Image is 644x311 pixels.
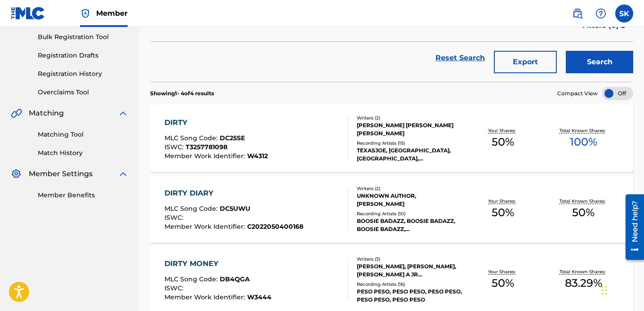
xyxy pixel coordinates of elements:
img: MLC Logo [11,7,45,20]
a: DIRTY DIARYMLC Song Code:DC5UWUISWC:Member Work Identifier:C2022050400168Writers (2)UNKNOWN AUTHO... [150,175,633,243]
span: DB4QGA [220,275,250,283]
span: ISWC : [164,213,186,222]
button: Export [494,51,557,73]
span: 50 % [572,204,595,221]
span: MLC Song Code : [164,204,220,213]
a: Match History [38,148,129,158]
span: Matching [29,108,64,119]
span: T3257781098 [186,143,227,151]
span: ISWC : [164,143,186,151]
button: Search [566,51,633,73]
div: Writers ( 2 ) [357,185,463,192]
img: search [572,8,583,19]
p: Your Shares: [488,268,518,275]
span: Member Work Identifier : [164,222,247,231]
div: UNKNOWN AUTHOR, [PERSON_NAME] [357,192,463,208]
img: expand [118,108,129,119]
a: Overclaims Tool [38,88,129,97]
div: DIRTY DIARY [164,188,303,199]
a: Public Search [568,4,586,22]
div: PESO PESO, PESO PESO, PESO PESO, PESO PESO, PESO PESO [357,288,463,304]
iframe: Chat Widget [599,268,644,311]
span: C2022050400168 [247,222,303,231]
p: Your Shares: [488,198,518,204]
span: Member Work Identifier : [164,152,247,160]
p: Total Known Shares: [560,127,608,134]
p: Showing 1 - 4 of 4 results [150,89,214,98]
span: 50 % [492,275,514,291]
a: Reset Search [431,48,489,68]
div: Drag [602,277,607,304]
span: 50 % [492,134,514,150]
iframe: Resource Center [619,191,644,263]
div: Recording Artists ( 10 ) [357,210,463,217]
span: Member [96,8,128,18]
img: Top Rightsholder [80,8,91,19]
a: Bulk Registration Tool [38,32,129,42]
div: Writers ( 3 ) [357,256,463,262]
a: Matching Tool [38,130,129,139]
div: Help [592,4,610,22]
a: Registration Drafts [38,51,129,60]
div: BOOSIE BADAZZ, BOOSIE BADAZZ, BOOSIE BADAZZ, [GEOGRAPHIC_DATA], BOOSIE BADAZZ [357,217,463,233]
img: expand [118,169,129,179]
p: Your Shares: [488,127,518,134]
span: W3444 [247,293,271,301]
span: MLC Song Code : [164,275,220,283]
div: DIRTY MONEY [164,258,271,269]
a: DIRTYMLC Song Code:DC25SEISWC:T3257781098Member Work Identifier:W4312Writers (2)[PERSON_NAME] [PE... [150,105,633,172]
span: DC5UWU [220,204,250,213]
div: [PERSON_NAME] [PERSON_NAME] [PERSON_NAME] [357,121,463,138]
img: help [595,8,606,19]
p: Total Known Shares: [560,268,608,275]
span: DC25SE [220,134,245,142]
span: Member Settings [29,169,93,179]
div: Writers ( 2 ) [357,115,463,121]
span: MLC Song Code : [164,134,220,142]
div: User Menu [615,4,633,22]
a: Member Benefits [38,191,129,200]
div: TEXASJOE, [GEOGRAPHIC_DATA], [GEOGRAPHIC_DATA], TEXASJOE,SAUCE WALKA,PESO PESO, TEXASJOE [357,147,463,163]
div: Recording Artists ( 15 ) [357,140,463,147]
span: Compact View [557,89,598,98]
a: Registration History [38,69,129,79]
span: 83.29 % [565,275,602,291]
span: W4312 [247,152,268,160]
p: Total Known Shares: [560,198,608,204]
span: Member Work Identifier : [164,293,247,301]
div: DIRTY [164,117,268,128]
div: Recording Artists ( 16 ) [357,281,463,288]
div: [PERSON_NAME], [PERSON_NAME], [PERSON_NAME] A JR [PERSON_NAME] [357,262,463,279]
span: 100 % [570,134,597,150]
img: Member Settings [11,169,22,179]
span: ISWC : [164,284,186,292]
span: 50 % [492,204,514,221]
img: Matching [11,108,22,119]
